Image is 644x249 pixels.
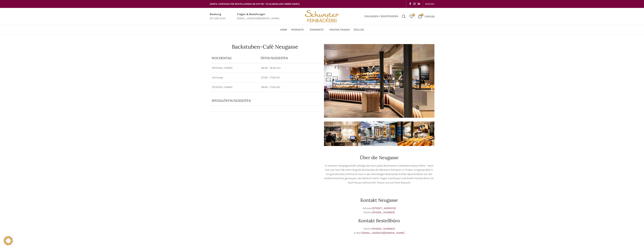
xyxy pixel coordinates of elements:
[324,198,434,202] h2: Kontakt Neugasse
[261,76,318,79] p: 07:00 - 17:00 Uhr
[210,12,226,21] a: Infobox link
[417,1,421,7] a: Linkedin social link
[425,15,429,18] span: CHF
[363,13,400,20] a: Einloggen / Registrieren
[291,28,304,32] span: Produkte
[324,218,434,223] h2: Kontakt Bestellbüro
[324,164,434,185] p: In unserem Hauptgeschäft schlägt das Herz jedes Backwaren-Liebhabers etwas höher - denn hier war ...
[416,13,436,20] a: 0 CHF0.00
[324,206,434,215] p: Adresse: Telefon:
[280,26,287,34] a: Home
[210,164,320,220] iframe: bäckerei schwyter neugasse
[208,26,436,34] div: Main navigation
[212,66,257,70] p: [PERSON_NAME]
[210,3,300,5] span: GRATIS LIEFERUNG FÜR BESTELLUNGEN AB CHF 150 - FILIALABHOLUNG IMMER GRATIS
[303,15,340,18] a: Site logo
[310,26,326,34] a: Standorte
[212,85,257,89] p: [PERSON_NAME]
[425,3,434,5] span: KONTAKT
[425,15,434,18] bdi: 0.00
[291,26,306,34] a: Produkte
[434,121,471,146] img: schwyter-10
[280,28,287,32] span: Home
[329,28,350,32] span: Häufige Fragen
[361,121,397,146] img: schwyter-61
[412,1,417,7] a: Instagram social link
[212,76,257,79] p: Samstag
[261,66,318,70] p: 06:30 - 18:30 Uhr
[324,121,361,146] img: schwyter-17
[210,44,320,49] h1: Backstuben-Café Neugasse
[364,15,398,18] span: Einloggen / Registrieren
[212,56,257,60] p: Wochentag
[397,121,434,146] img: schwyter-12
[303,8,340,25] img: Bäckerei Schwyter
[237,12,279,21] a: Infobox link
[372,211,395,214] a: [PHONE_NUMBER]
[408,13,415,20] a: 0
[372,227,395,230] a: [PHONE_NUMBER]
[354,28,364,32] span: Stellen
[310,28,324,32] span: Standorte
[372,207,396,210] a: [STREET_ADDRESS]
[354,26,364,34] a: Stellen
[423,0,436,8] div: Secondary navigation
[329,26,350,34] a: Häufige Fragen
[425,0,434,8] a: KONTAKT
[324,155,434,160] h2: Über die Neugasse
[212,99,308,103] p: Spezialöffnungszeiten
[400,13,408,20] a: Suchen
[372,181,410,184] span: Wir freuen uns auf Ihren Besuch!
[261,56,318,60] p: ÖFFNUNGSZEITEN
[421,14,423,16] span: 0
[412,14,415,16] span: 0
[324,227,434,235] p: Telefon: E-Mail:
[408,13,415,20] div: Meine Wunschliste
[362,231,404,234] a: [EMAIL_ADDRESS][DOMAIN_NAME]
[261,85,318,89] p: 09:00 - 17:00 Uhr
[408,1,412,7] a: Facebook social link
